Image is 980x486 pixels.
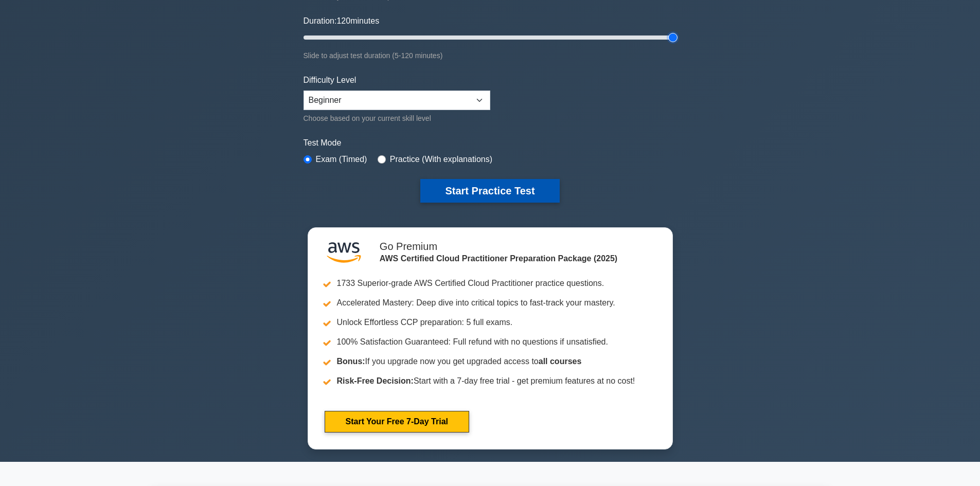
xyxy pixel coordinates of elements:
button: Start Practice Test [420,179,559,203]
label: Practice (With explanations) [390,153,492,166]
a: Start Your Free 7-Day Trial [325,411,469,433]
label: Duration: minutes [304,15,380,27]
label: Test Mode [304,137,677,149]
div: Choose based on your current skill level [304,112,490,124]
div: Slide to adjust test duration (5-120 minutes) [304,49,677,62]
label: Difficulty Level [304,74,357,86]
span: 120 [336,16,350,25]
label: Exam (Timed) [316,153,367,166]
